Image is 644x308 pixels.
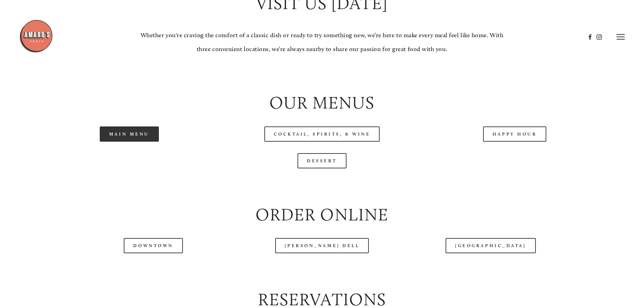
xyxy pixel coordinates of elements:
a: Happy Hour [483,126,547,142]
a: Main Menu [100,126,159,142]
a: [GEOGRAPHIC_DATA] [446,238,535,253]
a: Downtown [124,238,183,253]
a: Cocktail, Spirits, & Wine [264,126,380,142]
a: Dessert [297,153,347,168]
a: [PERSON_NAME] Dell [275,238,369,253]
h2: Order Online [39,203,605,227]
img: Amaro's Table [19,19,53,53]
h2: Our Menus [39,91,605,115]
